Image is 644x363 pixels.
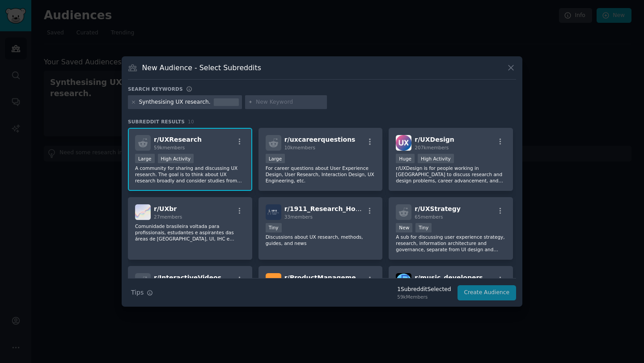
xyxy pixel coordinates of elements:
[396,223,412,232] div: New
[266,165,376,184] p: For career questions about User Experience Design, User Research, Interaction Design, UX Engineer...
[266,234,376,246] p: Discussions about UX research, methods, guides, and news
[158,154,194,163] div: High Activity
[415,214,443,219] span: 65 members
[266,204,281,220] img: 1911_Research_House
[135,165,245,184] p: A community for sharing and discussing UX research. The goal is to think about UX research broadl...
[154,214,182,219] span: 27 members
[256,98,324,106] input: New Keyword
[396,234,506,253] p: A sub for discussing user experience strategy, research, information architecture and governance,...
[284,214,313,219] span: 33 members
[139,98,211,106] div: Synthesising UX research.
[154,274,221,281] span: r/ InteractiveVideos
[266,223,282,232] div: Tiny
[266,273,281,289] img: ProductManagement_IN
[128,86,183,92] h3: Search keywords
[128,118,185,125] span: Subreddit Results
[284,145,315,150] span: 10k members
[396,273,411,289] img: music_developers
[415,145,449,150] span: 207k members
[415,136,454,143] span: r/ UXDesign
[135,223,245,242] p: Comunidade brasileira voltada para profissionais, estudantes e aspirantes das áreas de [GEOGRAPHI...
[396,165,506,184] p: r/UXDesign is for people working in [GEOGRAPHIC_DATA] to discuss research and design problems, ca...
[415,274,483,281] span: r/ music_developers
[128,285,156,300] button: Tips
[135,204,151,220] img: UXbr
[418,154,454,163] div: High Activity
[284,136,356,143] span: r/ uxcareerquestions
[154,205,177,212] span: r/ UXbr
[135,154,155,163] div: Large
[142,63,261,72] h3: New Audience - Select Subreddits
[397,294,451,300] div: 59k Members
[415,223,432,232] div: Tiny
[415,205,461,212] span: r/ UXStrategy
[396,154,415,163] div: Huge
[188,119,194,124] span: 10
[154,136,202,143] span: r/ UXResearch
[397,286,451,294] div: 1 Subreddit Selected
[266,154,285,163] div: Large
[284,205,368,212] span: r/ 1911_Research_House
[154,145,185,150] span: 59k members
[396,135,411,151] img: UXDesign
[131,288,144,297] span: Tips
[284,274,374,281] span: r/ ProductManagement_IN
